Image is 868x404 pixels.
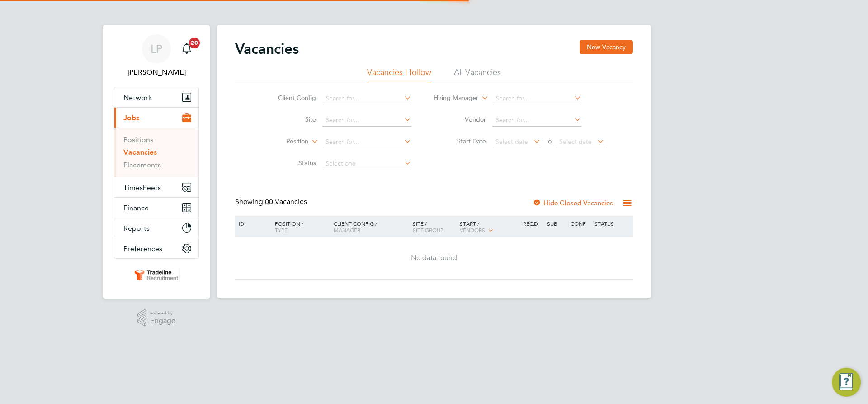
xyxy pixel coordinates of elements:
[123,183,161,192] span: Timesheets
[114,218,198,238] button: Reports
[123,204,149,212] span: Finance
[322,114,411,127] input: Search for...
[264,159,316,167] label: Status
[559,138,592,146] span: Select date
[410,216,458,238] div: Site /
[123,161,161,169] a: Placements
[542,135,554,147] span: To
[123,114,139,122] span: Jobs
[114,268,199,282] a: Go to home page
[236,253,632,263] div: No data found
[495,138,528,146] span: Select date
[137,309,176,327] a: Powered byEngage
[236,216,268,231] div: ID
[264,115,316,124] label: Site
[114,34,199,78] a: LP[PERSON_NAME]
[492,114,581,127] input: Search for...
[114,87,198,107] button: Network
[114,128,198,177] div: Jobs
[413,226,443,233] span: Site Group
[545,216,568,231] div: Sub
[331,216,410,238] div: Client Config /
[322,92,411,105] input: Search for...
[178,34,196,63] a: 20
[264,94,316,102] label: Client Config
[123,244,162,253] span: Preferences
[123,93,152,102] span: Network
[150,309,175,317] span: Powered by
[103,25,210,299] nav: Main navigation
[235,40,299,58] h2: Vacancies
[114,108,198,128] button: Jobs
[150,317,175,325] span: Engage
[133,268,180,282] img: tradelinerecruitment-logo-retina.png
[434,137,486,145] label: Start Date
[322,136,411,148] input: Search for...
[322,157,411,170] input: Select one
[454,67,501,83] li: All Vacancies
[123,224,150,233] span: Reports
[521,216,544,231] div: Reqd
[265,197,307,206] span: 00 Vacancies
[568,216,592,231] div: Conf
[114,177,198,197] button: Timesheets
[114,67,199,78] span: Lauren Pearson
[334,226,360,233] span: Manager
[275,226,288,233] span: Type
[426,94,478,103] label: Hiring Manager
[592,216,632,231] div: Status
[123,135,153,144] a: Positions
[235,197,309,207] div: Showing
[256,137,308,146] label: Position
[189,38,200,48] span: 20
[458,216,521,238] div: Start /
[123,148,157,157] a: Vacancies
[832,368,861,397] button: Engage Resource Center
[367,67,431,83] li: Vacancies I follow
[460,226,485,233] span: Vendors
[114,238,198,258] button: Preferences
[533,199,613,207] label: Hide Closed Vacancies
[492,92,581,105] input: Search for...
[580,40,633,54] button: New Vacancy
[114,198,198,218] button: Finance
[268,216,331,238] div: Position /
[151,43,162,55] span: LP
[434,115,486,124] label: Vendor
